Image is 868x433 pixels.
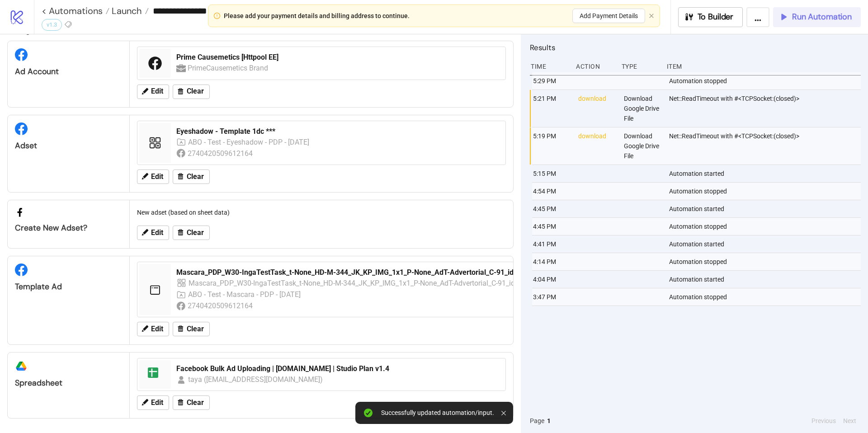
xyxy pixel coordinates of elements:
div: Automation started [668,271,863,288]
div: Automation started [668,165,863,182]
span: close [649,13,654,19]
div: 5:21 PM [532,90,571,127]
div: Automation stopped [668,253,863,270]
div: Adset [15,141,122,151]
span: Edit [151,325,163,333]
div: 2740420509612164 [188,300,254,311]
button: close [649,13,654,19]
div: Automation stopped [668,288,863,306]
span: Page [530,416,544,426]
div: Mascara_PDP_W30-IngaTestTask_t-None_HD-M-344_JK_KP_IMG_1x1_P-None_AdT-Advertorial_C-91_idea-og_V5... [176,268,588,278]
span: Add Payment Details [580,12,638,19]
div: 2740420509612164 [188,148,254,159]
div: ABO - Test - Eyeshadow - PDP - [DATE] [188,136,310,148]
div: download [577,90,616,127]
button: Clear [173,85,210,99]
span: Launch [109,5,142,17]
div: 4:41 PM [532,235,571,253]
button: 1 [544,416,553,426]
div: Download Google Drive File [623,90,662,127]
div: 4:45 PM [532,200,571,217]
div: Type [621,58,660,75]
button: Edit [137,226,169,240]
button: Run Automation [773,7,861,27]
button: Edit [137,169,169,184]
div: Successfully updated automation/input. [381,409,494,417]
span: Run Automation [792,12,852,22]
div: Action [575,58,614,75]
div: Spreadsheet [15,378,122,388]
div: Automation started [668,200,863,217]
div: PrimeCausemetics Brand [188,62,269,74]
span: Clear [187,173,204,181]
span: exclamation-circle [214,13,220,19]
span: Edit [151,173,163,181]
div: 3:47 PM [532,288,571,306]
div: Automation started [668,235,863,253]
div: taya ([EMAIL_ADDRESS][DOMAIN_NAME]) [188,374,324,385]
div: Template Ad [15,282,122,292]
button: Clear [173,226,210,240]
div: Item [666,58,861,75]
span: Clear [187,325,204,333]
div: ABO - Test - Mascara - PDP - [DATE] [188,289,302,300]
div: Time [530,58,569,75]
span: Edit [151,87,163,95]
div: Net::ReadTimeout with #<TCPSocket:(closed)> [668,127,863,165]
div: Ad Account [15,66,122,77]
span: Edit [151,229,163,237]
span: Clear [187,229,204,237]
div: Automation stopped [668,72,863,89]
button: Clear [173,322,210,336]
a: < Automations [42,6,109,15]
div: 5:19 PM [532,127,571,165]
div: 5:29 PM [532,72,571,89]
button: Next [840,416,859,426]
span: Clear [187,399,204,407]
div: Automation stopped [668,218,863,235]
div: Net::ReadTimeout with #<TCPSocket:(closed)> [668,90,863,127]
a: Launch [109,6,149,15]
div: Prime Causemetics [Httpool EE] [176,52,500,62]
span: Edit [151,399,163,407]
button: Edit [137,85,169,99]
div: Download Google Drive File [623,127,662,165]
div: Eyeshadow - Template 1dc *** [176,127,500,136]
h2: Results [530,42,861,53]
button: ... [746,7,769,27]
div: Create new adset? [15,223,122,233]
div: 4:45 PM [532,218,571,235]
button: Clear [173,169,210,184]
div: download [577,127,616,165]
button: Edit [137,322,169,336]
button: Previous [809,416,839,426]
div: Please add your payment details and billing address to continue. [224,11,410,21]
div: Automation stopped [668,183,863,200]
span: To Builder [698,12,734,22]
span: Clear [187,87,204,95]
div: 4:04 PM [532,271,571,288]
div: 4:14 PM [532,253,571,270]
div: v1.3 [42,19,62,31]
button: Edit [137,395,169,410]
div: New adset (based on sheet data) [133,204,509,221]
button: Add Payment Details [572,9,645,23]
div: Facebook Bulk Ad Uploading | [DOMAIN_NAME] | Studio Plan v1.4 [176,364,500,374]
button: Clear [173,395,210,410]
div: 4:54 PM [532,183,571,200]
button: To Builder [678,7,743,27]
div: Mascara_PDP_W30-IngaTestTask_t-None_HD-M-344_JK_KP_IMG_1x1_P-None_AdT-Advertorial_C-91_idea-og_V5... [189,278,584,289]
div: 5:15 PM [532,165,571,182]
